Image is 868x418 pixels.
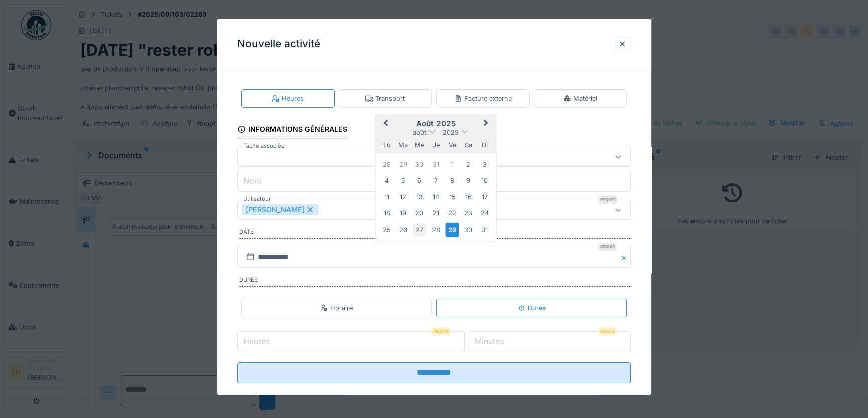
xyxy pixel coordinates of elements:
div: Requis [598,196,617,204]
div: Requis [432,327,451,335]
div: Choose dimanche 17 août 2025 [478,190,491,203]
div: Choose mardi 19 août 2025 [396,206,410,219]
div: Facture externe [454,94,512,103]
label: Nom [241,175,263,187]
button: Close [620,247,631,268]
div: Choose lundi 25 août 2025 [380,223,393,236]
div: Choose jeudi 21 août 2025 [429,206,443,219]
div: Matériel [563,94,597,103]
div: Choose jeudi 31 juillet 2025 [429,157,443,171]
div: jeudi [429,138,443,151]
div: Choose mardi 5 août 2025 [396,173,410,187]
div: Choose mercredi 27 août 2025 [412,223,426,236]
div: Choose jeudi 14 août 2025 [429,190,443,203]
label: Heures [241,335,272,347]
div: Horaire [320,303,353,312]
div: Choose mercredi 20 août 2025 [412,206,426,219]
div: Choose dimanche 31 août 2025 [478,223,491,236]
div: Choose mercredi 6 août 2025 [412,173,426,187]
div: Choose lundi 18 août 2025 [380,206,393,219]
div: Choose mercredi 30 juillet 2025 [412,157,426,171]
label: Minutes [473,335,506,347]
div: Choose vendredi 8 août 2025 [445,173,459,187]
span: août [413,128,426,136]
label: Tâche associée [241,142,287,150]
div: Choose lundi 28 juillet 2025 [380,157,393,171]
label: Utilisateur [241,195,273,203]
div: Choose samedi 2 août 2025 [462,157,475,171]
label: Date [239,228,631,239]
div: Transport [365,94,405,103]
div: Requis [598,327,617,335]
div: Choose dimanche 24 août 2025 [478,206,491,219]
h2: août 2025 [375,119,496,128]
div: Choose vendredi 1 août 2025 [445,157,459,171]
button: Previous Month [376,116,392,132]
div: Choose samedi 30 août 2025 [462,223,475,236]
div: vendredi [445,138,459,151]
div: Choose mardi 29 juillet 2025 [396,157,410,171]
div: [PERSON_NAME] [242,204,319,215]
div: Durée [518,303,546,312]
div: Choose mardi 12 août 2025 [396,190,410,203]
div: Informations générales [237,122,347,139]
div: Choose samedi 9 août 2025 [462,173,475,187]
div: Month août, 2025 [379,156,493,238]
div: lundi [380,138,393,151]
div: dimanche [478,138,491,151]
div: Choose vendredi 29 août 2025 [445,222,459,237]
div: Choose dimanche 10 août 2025 [478,173,491,187]
div: Choose dimanche 3 août 2025 [478,157,491,171]
div: Choose jeudi 28 août 2025 [429,223,443,236]
div: Choose lundi 11 août 2025 [380,190,393,203]
div: Choose samedi 23 août 2025 [462,206,475,219]
div: Choose jeudi 7 août 2025 [429,173,443,187]
div: mercredi [412,138,426,151]
div: Choose mardi 26 août 2025 [396,223,410,236]
div: Choose lundi 4 août 2025 [380,173,393,187]
div: Requis [598,243,617,251]
div: Choose vendredi 22 août 2025 [445,206,459,219]
label: Durée [239,276,631,287]
div: Choose mercredi 13 août 2025 [412,190,426,203]
div: Choose samedi 16 août 2025 [462,190,475,203]
h3: Nouvelle activité [237,38,320,50]
div: Choose vendredi 15 août 2025 [445,190,459,203]
div: Heures [272,94,304,103]
div: mardi [396,138,410,151]
div: samedi [462,138,475,151]
button: Next Month [479,116,495,132]
span: 2025 [443,128,459,136]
